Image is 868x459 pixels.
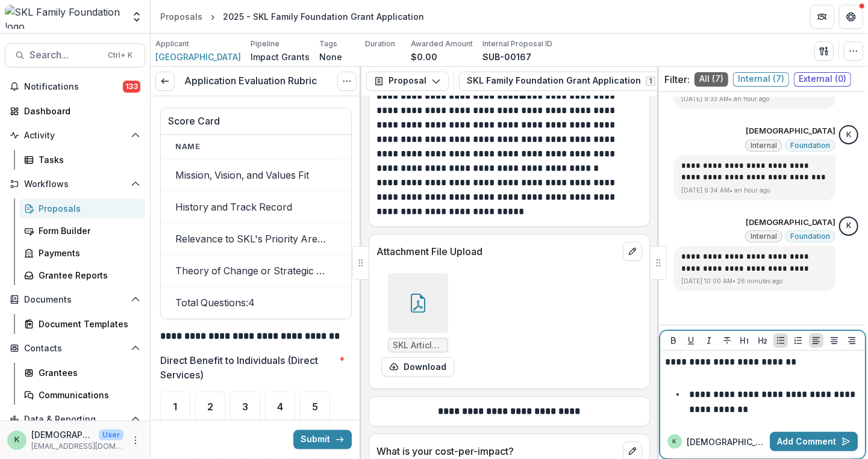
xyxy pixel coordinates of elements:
div: Tasks [39,153,136,166]
p: Applicant [155,39,189,49]
div: kristen [846,222,851,230]
p: Pipeline [251,39,279,49]
button: Align Left [809,333,823,348]
nav: breadcrumb [155,8,429,25]
p: Awarded Amount [411,39,473,49]
p: Duration [365,39,395,49]
p: [DATE] 10:00 AM • 26 minutes ago [681,277,828,286]
a: Grantee Reports [19,265,145,285]
button: Open entity switcher [128,5,145,29]
button: Italicize [702,333,716,348]
div: Form Builder [39,224,136,237]
button: Align Right [845,333,859,348]
a: Proposals [19,199,145,218]
button: Heading 2 [755,333,770,348]
a: Grantees [19,363,145,383]
p: [DEMOGRAPHIC_DATA] [687,436,765,448]
a: Payments [19,243,145,263]
span: 133 [123,81,140,93]
p: $0.00 [411,51,437,63]
button: Options [337,72,357,91]
span: Internal ( 7 ) [733,72,789,87]
span: Internal [751,232,777,241]
button: Open Workflows [5,174,145,194]
td: Total Questions: 4 [161,287,342,319]
span: Notifications [24,82,123,92]
h3: Score Card [168,116,344,127]
div: Proposals [160,10,202,23]
button: Bold [666,333,681,348]
span: Contacts [24,343,126,354]
p: [DEMOGRAPHIC_DATA] [31,428,94,441]
p: [DEMOGRAPHIC_DATA] [746,125,835,137]
span: All ( 7 ) [695,72,728,87]
p: Filter: [664,72,690,87]
td: History and Track Record [161,191,342,223]
p: [EMAIL_ADDRESS][DOMAIN_NAME] [31,441,123,452]
a: Dashboard [5,101,145,121]
p: [DATE] 9:33 AM • an hour ago [681,94,828,103]
span: 5 [312,402,318,411]
button: Search... [5,43,145,67]
div: Ctrl + K [105,49,135,62]
div: 2025 - SKL Family Foundation Grant Application [223,10,424,23]
div: SKL Articles and Research.pdfdownload-form-response [381,273,454,377]
button: Submit [293,430,352,449]
button: Get Help [839,5,863,29]
a: [GEOGRAPHIC_DATA] [155,51,241,63]
td: Relevance to SKL's Priority Areas [161,223,342,255]
button: Open Data & Reporting [5,410,145,429]
span: External ( 0 ) [794,72,851,87]
h3: Application Evaluation Rubric [184,75,317,87]
div: Dashboard [24,105,136,117]
p: None [319,51,342,63]
div: kristen [14,436,19,444]
td: Theory of Change or Strategic Framework (How Inputs to Prioritized Strategies Lead to Impact) [161,255,342,287]
button: Open Activity [5,126,145,145]
span: 4 [277,402,283,411]
p: Tags [319,39,337,49]
button: Add Comment [770,432,858,451]
button: Partners [810,5,834,29]
td: 1 [342,159,404,191]
div: Communications [39,389,136,401]
span: Documents [24,295,126,305]
button: More [128,433,143,448]
span: Internal [751,141,777,150]
div: Payments [39,247,136,259]
button: SKL Family Foundation Grant Application1 [459,72,678,91]
td: 1 [342,191,404,223]
div: Proposals [39,202,136,215]
span: Workflows [24,179,126,189]
span: 2 [207,402,213,411]
p: Internal Proposal ID [482,39,552,49]
div: kristen [673,439,677,445]
td: 1 [342,223,404,255]
span: 3 [242,402,248,411]
button: download-form-response [381,357,454,377]
button: Open Contacts [5,339,145,358]
p: Direct Benefit to Individuals (Direct Services) [160,353,334,382]
th: Name [161,135,342,159]
a: Tasks [19,150,145,170]
td: Mission, Vision, and Values Fit [161,159,342,191]
span: Search... [30,49,101,61]
span: Foundation [790,232,830,241]
button: Heading 1 [737,333,752,348]
img: SKL Family Foundation logo [5,5,123,29]
td: 1 [342,255,404,287]
p: Attachment File Upload [376,244,618,259]
th: Weight [342,135,404,159]
button: Align Center [827,333,841,348]
a: Proposals [155,8,207,25]
a: Document Templates [19,314,145,334]
button: Open Documents [5,290,145,309]
p: SUB-00167 [482,51,531,63]
button: Proposal [366,72,449,91]
div: Grantee Reports [39,269,136,282]
span: Foundation [790,141,830,150]
button: Notifications133 [5,77,145,96]
a: Communications [19,385,145,405]
span: SKL Articles and Research.pdf [393,340,443,351]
